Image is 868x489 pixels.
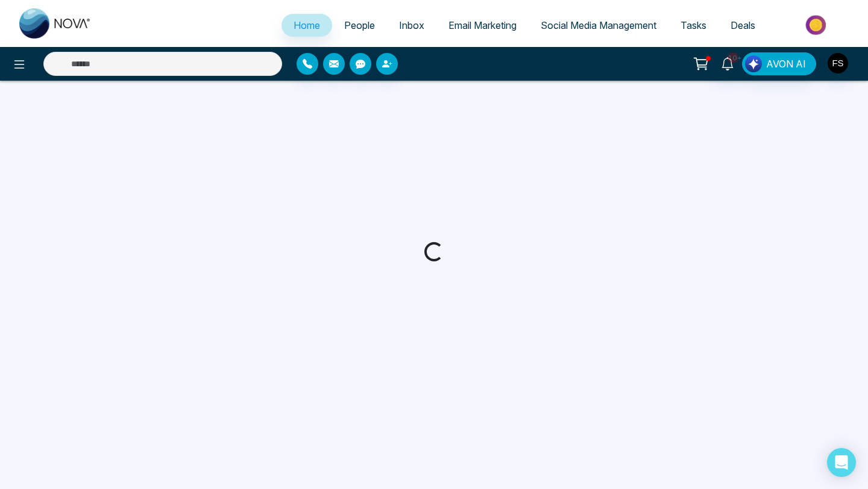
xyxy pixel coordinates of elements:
[281,14,332,37] a: Home
[541,19,656,31] span: Social Media Management
[728,52,738,63] span: 10+
[19,8,92,39] img: Nova CRM Logo
[529,14,668,37] a: Social Media Management
[436,14,529,37] a: Email Marketing
[344,19,375,31] span: People
[668,14,719,37] a: Tasks
[332,14,387,37] a: People
[713,52,742,73] a: 10+
[745,55,762,72] img: Lead Flow
[719,14,767,37] a: Deals
[742,52,816,75] button: AVON AI
[773,11,861,39] img: Market-place.gif
[766,57,806,71] span: AVON AI
[399,19,424,31] span: Inbox
[294,19,320,31] span: Home
[827,448,856,477] div: Open Intercom Messenger
[448,19,517,31] span: Email Marketing
[681,19,706,31] span: Tasks
[731,19,755,31] span: Deals
[828,53,848,73] img: User Avatar
[387,14,436,37] a: Inbox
